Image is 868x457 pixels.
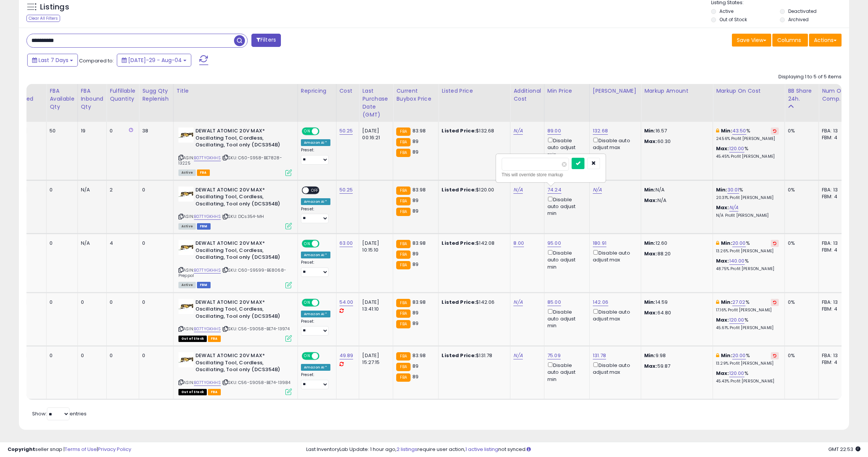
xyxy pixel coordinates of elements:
a: 50.25 [339,127,353,135]
button: [DATE]-29 - Aug-04 [117,54,191,67]
div: Disable auto adjust max [593,136,635,151]
a: 74.24 [547,186,561,194]
div: FBA: 13 [822,127,847,134]
a: 20.00 [732,239,746,247]
b: DEWALT ATOMIC 20V MAX* Oscillating Tool, Cordless, Oscillating, Tool only (DCS354B) [195,127,287,151]
strong: Min: [644,127,656,134]
strong: Max: [644,138,657,145]
div: [PERSON_NAME] [593,87,638,95]
a: 140.00 [729,257,745,265]
div: Disable auto adjust min [547,361,584,383]
div: 0% [788,299,813,306]
div: 38 [142,127,167,134]
div: This will override store markup [502,171,600,179]
span: | SKU: C60-S958-BE7828-13225 [178,155,282,166]
a: 2 listings [397,446,417,453]
p: 16.57 [644,127,707,134]
b: Listed Price: [442,127,476,134]
span: 83.98 [412,352,426,359]
th: The percentage added to the cost of goods (COGS) that forms the calculator for Min & Max prices. [713,84,785,122]
div: % [716,127,779,141]
strong: Min: [644,239,656,247]
label: Archived [788,16,809,23]
b: Max: [716,145,729,152]
div: % [716,317,779,331]
div: Amazon AI * [301,252,330,258]
div: Disable auto adjust max [593,308,635,322]
div: [DATE] 15:27:15 [362,352,387,366]
span: 89 [412,373,418,380]
div: % [716,258,779,272]
div: Preset: [301,207,330,224]
div: % [716,240,779,254]
b: Max: [716,204,729,211]
strong: Max: [644,309,657,316]
div: $142.06 [442,299,504,306]
div: Amazon AI * [301,311,330,317]
div: FBA: 13 [822,299,847,306]
span: FBA [208,389,221,395]
div: $132.68 [442,127,504,134]
p: N/A [644,197,707,204]
div: % [716,352,779,366]
button: Save View [732,34,771,47]
a: N/A [729,204,738,211]
label: Out of Stock [719,16,747,23]
small: FBA [396,149,410,157]
div: 0 [50,299,71,306]
div: Current Buybox Price [396,87,435,103]
span: All listings currently available for purchase on Amazon [178,169,196,176]
div: FBA: 13 [822,240,847,247]
p: 17.16% Profit [PERSON_NAME] [716,308,779,313]
h5: Listings [40,2,69,12]
div: [DATE] 00:16:21 [362,127,387,141]
p: 60.30 [644,138,707,145]
span: 89 [412,250,418,257]
div: Preset: [301,260,330,277]
div: ASIN: [178,187,292,228]
span: 89 [412,148,418,155]
a: 120.00 [729,316,744,324]
div: Cost [339,87,356,95]
b: Min: [721,127,732,134]
i: This overrides the store level min markup for this listing [716,128,719,133]
div: Displaying 1 to 5 of 5 items [778,73,842,81]
div: 0 [50,187,71,193]
span: OFF [309,187,321,193]
p: 24.56% Profit [PERSON_NAME] [716,136,779,141]
p: 13.26% Profit [PERSON_NAME] [716,249,779,254]
small: FBA [396,187,410,195]
div: Disable auto adjust min [547,249,584,270]
div: Date Created [10,87,43,103]
small: FBA [396,261,410,269]
strong: Copyright [8,446,35,453]
small: FBA [396,373,410,382]
div: 0 [110,299,133,306]
a: B07TYGKHHS [194,379,221,386]
span: 89 [412,138,418,145]
div: ASIN: [178,240,292,288]
p: 9.98 [644,352,707,359]
small: FBA [396,309,410,318]
div: BB Share 24h. [788,87,815,103]
small: FBA [396,352,410,361]
label: Deactivated [788,8,817,14]
div: FBM: 4 [822,359,847,366]
p: 48.75% Profit [PERSON_NAME] [716,266,779,272]
a: 20.00 [732,352,746,359]
div: Disable auto adjust max [593,361,635,376]
div: Disable auto adjust min [547,308,584,330]
a: B07TYGKHHS [194,213,221,220]
b: DEWALT ATOMIC 20V MAX* Oscillating Tool, Cordless, Oscillating, Tool only (DCS354B) [195,299,287,322]
a: B07TYGKHHS [194,155,221,161]
b: DEWALT ATOMIC 20V MAX* Oscillating Tool, Cordless, Oscillating, Tool only (DCS354B) [195,240,287,263]
div: $120.00 [442,187,504,193]
b: DEWALT ATOMIC 20V MAX* Oscillating Tool, Cordless, Oscillating, Tool only (DCS354B) [195,352,287,375]
div: Amazon AI * [301,198,330,205]
span: 89 [412,320,418,327]
div: Preset: [301,319,330,336]
div: 4 [110,240,133,247]
p: 12.60 [644,240,707,247]
div: N/A [81,240,101,247]
div: 0 [110,352,133,359]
